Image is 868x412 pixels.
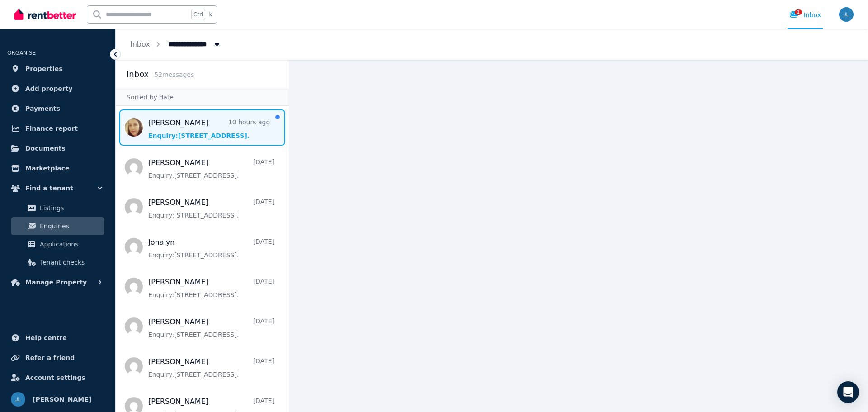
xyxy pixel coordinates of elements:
span: Help centre [25,332,67,343]
div: Open Intercom Messenger [837,381,859,403]
span: ORGANISE [7,50,36,56]
span: Account settings [25,372,85,383]
span: Ctrl [191,9,205,20]
button: Manage Property [7,273,108,291]
a: [PERSON_NAME][DATE]Enquiry:[STREET_ADDRESS]. [148,277,274,299]
img: RentBetter [14,8,76,21]
div: Sorted by date [116,89,289,106]
span: Refer a friend [25,352,75,363]
h2: Inbox [127,68,149,81]
span: Properties [25,63,63,74]
div: Inbox [789,10,821,19]
nav: Breadcrumb [116,29,236,60]
span: Finance report [25,123,78,134]
span: k [209,11,212,18]
span: Tenant checks [40,257,101,268]
a: Applications [11,235,104,253]
a: Jonalyn[DATE]Enquiry:[STREET_ADDRESS]. [148,237,274,260]
a: Documents [7,139,108,157]
a: [PERSON_NAME][DATE]Enquiry:[STREET_ADDRESS]. [148,157,274,180]
a: Tenant checks [11,253,104,271]
a: [PERSON_NAME]10 hours agoEnquiry:[STREET_ADDRESS]. [148,118,270,140]
a: [PERSON_NAME][DATE]Enquiry:[STREET_ADDRESS]. [148,197,274,220]
a: Account settings [7,369,108,387]
button: Find a tenant [7,179,108,197]
img: Jacqueline Larratt [11,392,25,407]
span: 52 message s [154,71,194,78]
nav: Message list [116,106,289,412]
a: Finance report [7,119,108,137]
img: Jacqueline Larratt [839,7,854,22]
span: Marketplace [25,163,69,174]
span: Listings [40,203,101,213]
span: Find a tenant [25,183,73,194]
a: Enquiries [11,217,104,235]
a: Payments [7,99,108,118]
span: Manage Property [25,277,87,288]
span: Applications [40,239,101,250]
span: 1 [795,9,802,15]
span: Enquiries [40,221,101,232]
a: [PERSON_NAME][DATE]Enquiry:[STREET_ADDRESS]. [148,356,274,379]
a: Help centre [7,329,108,347]
span: Payments [25,103,60,114]
a: Properties [7,60,108,78]
span: [PERSON_NAME] [33,394,91,405]
a: Inbox [130,40,150,48]
a: Marketplace [7,159,108,177]
a: [PERSON_NAME][DATE]Enquiry:[STREET_ADDRESS]. [148,317,274,339]
a: Listings [11,199,104,217]
span: Documents [25,143,66,154]
a: Refer a friend [7,349,108,367]
span: Add property [25,83,73,94]
a: Add property [7,80,108,98]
